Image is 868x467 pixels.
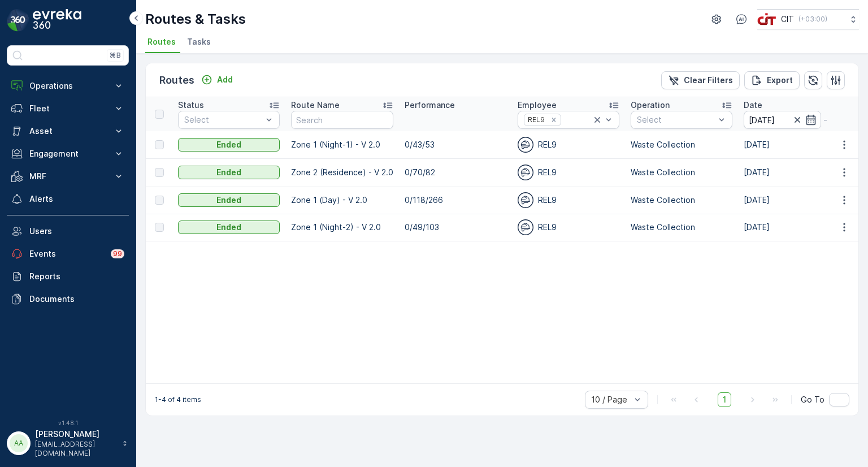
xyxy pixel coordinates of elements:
[178,166,280,179] button: Ended
[518,219,533,235] img: svg%3e
[216,167,241,178] p: Ended
[113,249,122,258] p: 99
[518,100,557,111] p: Employee
[7,420,129,426] span: v 1.48.1
[631,100,670,111] p: Operation
[637,114,715,126] p: Select
[7,120,129,142] button: Asset
[399,187,512,214] td: 0/118/266
[217,74,233,85] p: Add
[178,193,280,207] button: Ended
[718,392,731,407] span: 1
[399,214,512,241] td: 0/49/103
[29,171,106,182] p: MRF
[798,15,827,24] p: ( +03:00 )
[29,271,124,282] p: Reports
[29,103,106,114] p: Fleet
[291,100,340,111] p: Route Name
[29,148,106,159] p: Engagement
[35,429,116,440] p: [PERSON_NAME]
[7,9,29,32] img: logo
[145,10,246,28] p: Routes & Tasks
[184,114,262,126] p: Select
[29,193,124,205] p: Alerts
[518,192,619,208] div: REL9
[29,293,124,305] p: Documents
[155,168,164,177] div: Toggle Row Selected
[155,223,164,232] div: Toggle Row Selected
[399,131,512,158] td: 0/43/53
[518,137,533,153] img: svg%3e
[757,9,859,29] button: CIT(+03:00)
[548,115,560,124] div: Remove REL9
[7,243,129,265] a: Events99
[518,165,533,180] img: svg%3e
[29,248,104,260] p: Events
[291,111,393,129] input: Search
[7,429,129,458] button: AA[PERSON_NAME][EMAIL_ADDRESS][DOMAIN_NAME]
[7,288,129,310] a: Documents
[7,75,129,97] button: Operations
[35,440,116,458] p: [EMAIL_ADDRESS][DOMAIN_NAME]
[518,192,533,208] img: svg%3e
[29,226,124,237] p: Users
[7,220,129,243] a: Users
[33,9,81,32] img: logo_dark-DEwI_e13.png
[178,220,280,234] button: Ended
[285,187,399,214] td: Zone 1 (Day) - V 2.0
[285,214,399,241] td: Zone 1 (Night-2) - V 2.0
[823,113,827,127] p: -
[405,100,455,111] p: Performance
[147,36,176,47] span: Routes
[10,434,28,452] div: AA
[524,114,546,125] div: REL9
[7,97,129,120] button: Fleet
[216,139,241,150] p: Ended
[781,14,794,25] p: CIT
[625,214,738,241] td: Waste Collection
[155,140,164,149] div: Toggle Row Selected
[187,36,211,47] span: Tasks
[625,187,738,214] td: Waste Collection
[684,75,733,86] p: Clear Filters
[110,51,121,60] p: ⌘B
[518,137,619,153] div: REL9
[216,194,241,206] p: Ended
[197,73,237,87] button: Add
[178,100,204,111] p: Status
[155,196,164,205] div: Toggle Row Selected
[285,131,399,158] td: Zone 1 (Night-1) - V 2.0
[757,13,776,25] img: cit-logo_pOk6rL0.png
[155,395,201,404] p: 1-4 of 4 items
[7,165,129,188] button: MRF
[767,75,793,86] p: Export
[744,71,800,89] button: Export
[625,131,738,158] td: Waste Collection
[744,111,821,129] input: dd/mm/yyyy
[285,158,399,187] td: Zone 2 (Residence) - V 2.0
[29,126,106,137] p: Asset
[29,80,106,92] p: Operations
[625,158,738,187] td: Waste Collection
[661,71,740,89] button: Clear Filters
[744,100,762,111] p: Date
[7,188,129,210] a: Alerts
[7,265,129,288] a: Reports
[801,394,824,405] span: Go To
[518,219,619,235] div: REL9
[518,165,619,180] div: REL9
[216,222,241,233] p: Ended
[7,142,129,165] button: Engagement
[178,138,280,152] button: Ended
[159,72,194,88] p: Routes
[399,158,512,187] td: 0/70/82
